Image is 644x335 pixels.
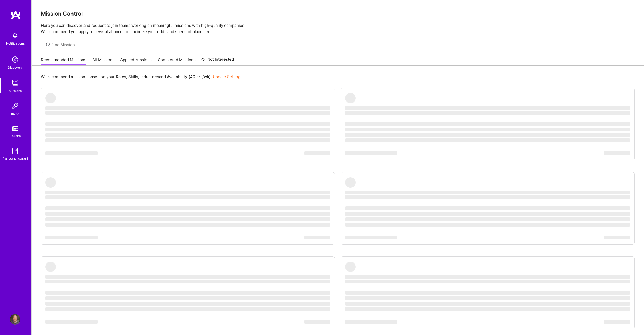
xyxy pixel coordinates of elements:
[9,88,22,93] div: Missions
[41,74,242,79] p: We recommend missions based on your , , and .
[41,22,635,35] p: Here you can discover and request to join teams working on meaningful missions with high-quality ...
[116,74,126,79] b: Roles
[8,65,23,70] div: Discovery
[41,57,86,66] a: Recommended Missions
[201,56,234,66] a: Not Interested
[41,10,635,17] h3: Mission Control
[11,111,19,117] div: Invite
[6,41,25,46] div: Notifications
[3,156,28,162] div: [DOMAIN_NAME]
[9,314,22,325] a: User Avatar
[92,57,114,66] a: All Missions
[10,10,21,20] img: logo
[45,42,51,48] i: icon SearchGrey
[158,57,196,66] a: Completed Missions
[10,314,20,325] img: User Avatar
[128,74,138,79] b: Skills
[167,74,211,79] b: Availability (40 hrs/wk)
[120,57,152,66] a: Applied Missions
[10,30,20,41] img: bell
[140,74,159,79] b: Industries
[10,133,21,138] div: Tokens
[10,146,20,156] img: guide book
[12,126,18,131] img: tokens
[10,54,20,65] img: discovery
[10,101,20,111] img: Invite
[51,42,167,47] input: Find Mission...
[10,78,20,88] img: teamwork
[213,74,242,79] a: Update Settings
